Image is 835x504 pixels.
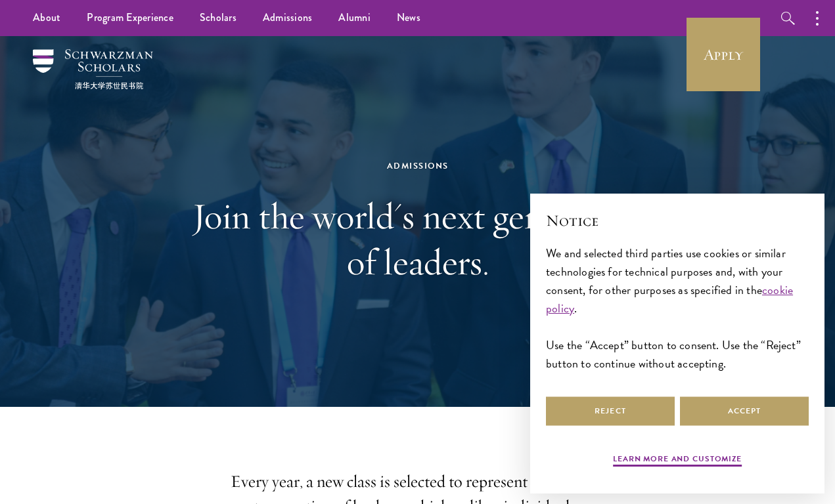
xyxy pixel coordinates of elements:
h1: Join the world's next generation of leaders. [191,193,644,285]
a: cookie policy [546,281,793,317]
button: Accept [680,396,809,426]
h2: Notice [546,209,809,232]
div: We and selected third parties use cookies or similar technologies for technical purposes and, wit... [546,244,809,373]
button: Reject [546,396,675,426]
img: Schwarzman Scholars [33,49,153,89]
div: Admissions [191,159,644,173]
button: Learn more and customize [613,453,742,469]
a: Apply [687,18,760,91]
